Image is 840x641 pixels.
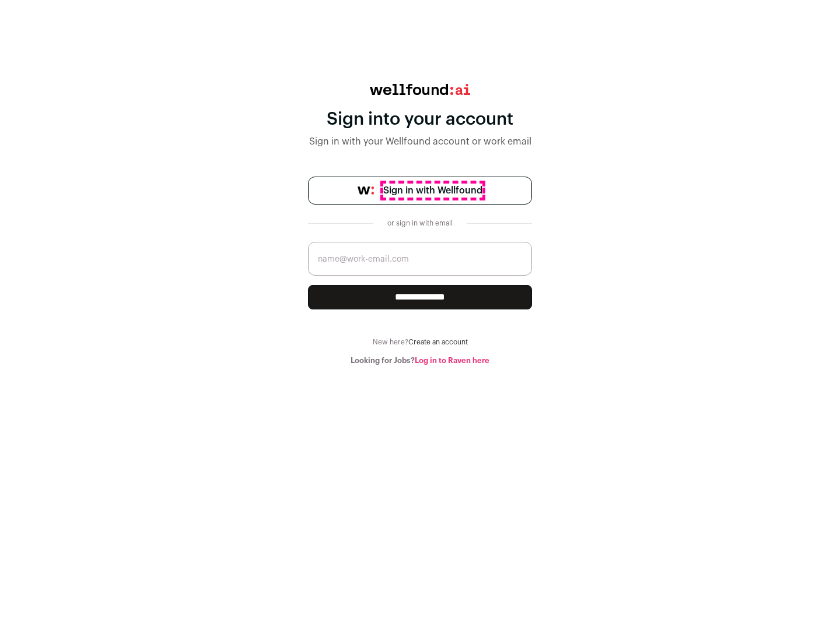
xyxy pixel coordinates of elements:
[383,219,457,228] div: or sign in with email
[408,339,468,346] a: Create an account
[308,356,532,365] div: Looking for Jobs?
[308,242,532,276] input: name@work-email.com
[358,186,374,195] img: wellfound-symbol-flush-black-fb3c872781a75f747ccb3a119075da62bfe97bd399995f84a933054e44a575c4.png
[308,337,532,347] div: New here?
[308,177,532,205] a: Sign in with Wellfound
[383,184,482,198] span: Sign in with Wellfound
[370,84,470,95] img: wellfound:ai
[308,109,532,130] div: Sign into your account
[308,135,532,149] div: Sign in with your Wellfound account or work email
[415,357,489,364] a: Log in to Raven here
